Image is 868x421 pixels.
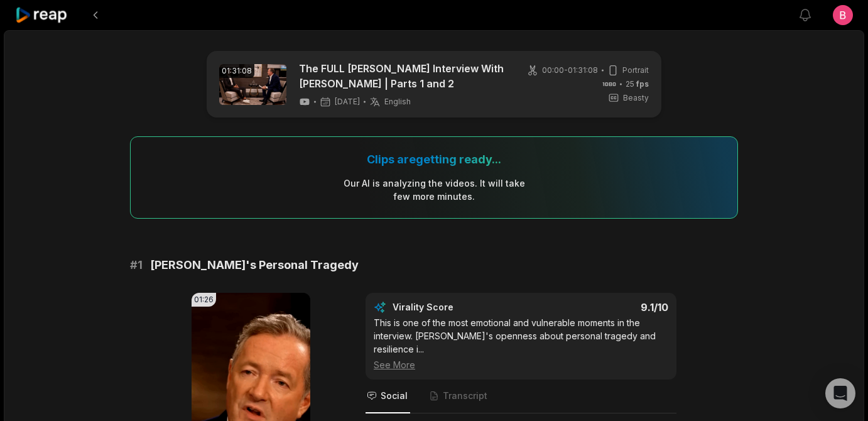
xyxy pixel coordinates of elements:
div: This is one of the most emotional and vulnerable moments in the interview. [PERSON_NAME]'s openne... [374,316,668,371]
a: The FULL [PERSON_NAME] Interview With [PERSON_NAME] | Parts 1 and 2 [299,61,512,91]
span: [PERSON_NAME]'s Personal Tragedy [150,256,359,274]
span: English [384,97,411,107]
span: Beasty [623,92,649,104]
span: [DATE] [335,97,360,107]
div: Our AI is analyzing the video s . It will take few more minutes. [343,177,526,203]
div: Clips are getting ready... [367,152,501,167]
div: Virality Score [393,301,528,314]
span: 00:00 - 01:31:08 [542,65,598,76]
span: Portrait [622,65,649,76]
nav: Tabs [366,380,676,413]
span: 25 [626,79,649,90]
span: fps [636,79,649,89]
span: Transcript [443,390,487,402]
div: 9.1 /10 [534,301,669,314]
span: # 1 [130,256,143,274]
div: See More [374,358,668,371]
span: Social [381,390,408,402]
div: Open Intercom Messenger [825,378,855,408]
